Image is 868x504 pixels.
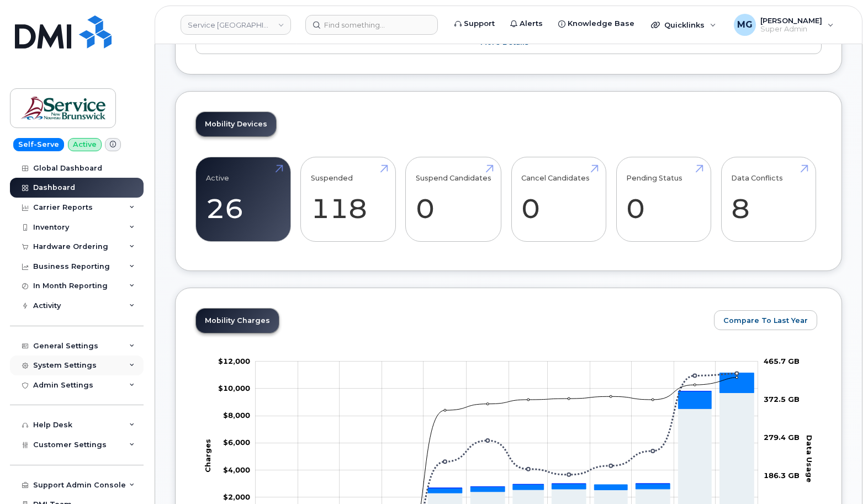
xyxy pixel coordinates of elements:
[764,470,800,479] tspan: 186.3 GB
[726,14,841,36] div: Monique Garlington
[731,163,806,236] a: Data Conflicts 8
[764,432,800,441] tspan: 279.4 GB
[764,356,800,365] tspan: 465.7 GB
[568,18,634,29] span: Knowledge Base
[737,18,753,31] span: MG
[416,163,491,236] a: Suspend Candidates 0
[223,438,250,447] g: $0
[502,13,551,35] a: Alerts
[626,163,701,236] a: Pending Status 0
[520,18,543,29] span: Alerts
[218,356,250,365] tspan: $12,000
[181,15,291,35] a: Service New Brunswick (SNB)
[196,309,279,333] a: Mobility Charges
[223,411,250,420] tspan: $8,000
[223,492,250,501] g: $0
[805,435,814,482] tspan: Data Usage
[305,15,438,35] input: Find something...
[447,13,502,35] a: Support
[764,394,800,403] tspan: 372.5 GB
[551,13,642,35] a: Knowledge Base
[218,384,250,392] g: $0
[223,465,250,474] g: $0
[464,18,495,29] span: Support
[760,25,822,34] span: Super Admin
[223,492,250,501] tspan: $2,000
[714,310,817,330] button: Compare To Last Year
[723,315,808,326] span: Compare To Last Year
[311,163,385,236] a: Suspended 118
[664,20,705,29] span: Quicklinks
[643,14,724,36] div: Quicklinks
[218,356,250,365] g: $0
[760,16,822,25] span: [PERSON_NAME]
[223,411,250,420] g: $0
[218,384,250,392] tspan: $10,000
[223,438,250,447] tspan: $6,000
[206,163,280,236] a: Active 26
[196,112,276,136] a: Mobility Devices
[521,163,596,236] a: Cancel Candidates 0
[203,439,212,473] tspan: Charges
[223,465,250,474] tspan: $4,000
